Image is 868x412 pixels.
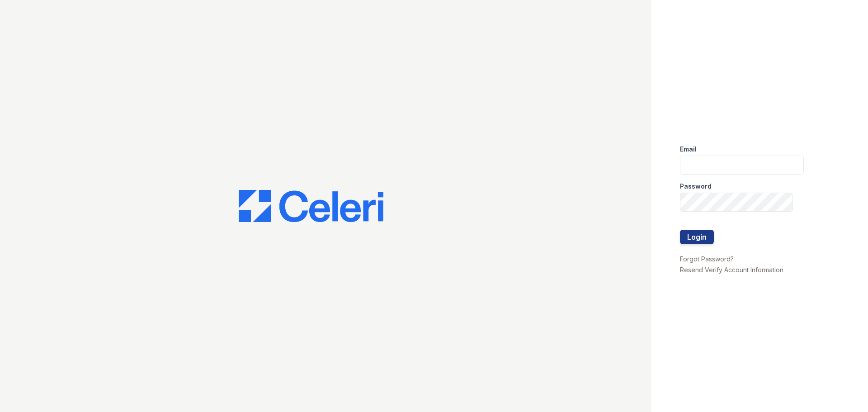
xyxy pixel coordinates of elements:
[680,266,783,274] a: Resend Verify Account Information
[680,182,712,191] label: Password
[239,190,383,223] img: CE_Logo_Blue-a8612792a0a2168367f1c8372b55b34899dd931a85d93a1a3d3e32e68fde9ad4.png
[680,230,714,244] button: Login
[680,145,697,154] label: Email
[680,255,734,263] a: Forgot Password?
